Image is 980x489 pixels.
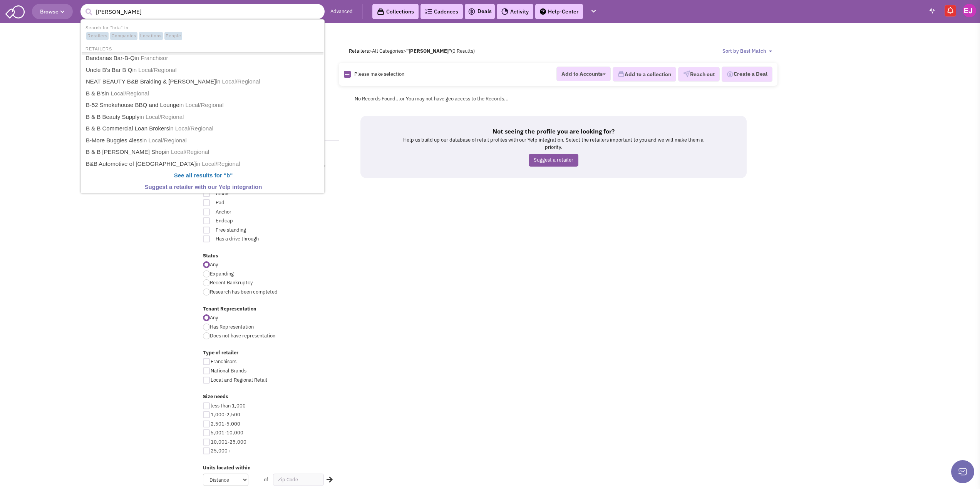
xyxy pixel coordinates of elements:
a: B&B Automotive of [GEOGRAPHIC_DATA]in Local/Regional [84,159,323,170]
label: Units located within [203,464,339,472]
label: Status [203,252,339,260]
span: in Local/Regional [179,102,224,108]
span: People [164,32,182,40]
span: Retailers [86,32,109,40]
span: Free standing [211,227,296,234]
img: VectorPaper_Plane.png [683,70,690,77]
span: in Local/Regional [105,90,149,97]
a: See all results for "b" [84,170,323,181]
span: Companies [110,32,137,40]
a: Advanced [330,8,353,15]
b: "[PERSON_NAME]" [406,48,451,54]
span: Research has been completed [210,289,278,295]
input: Search [80,4,325,19]
span: less than 1,000 [211,402,246,409]
span: Inline [211,190,296,197]
span: of [264,476,268,483]
span: 25,000+ [211,447,231,454]
a: NEAT BEAUTY B&B Braiding & [PERSON_NAME]in Local/Regional [84,76,323,87]
img: icon-deals.svg [468,7,476,16]
img: Activity.png [501,8,508,15]
img: Erin Jarquin [963,4,976,17]
span: in Local/Regional [142,137,187,144]
b: See all results for "b" [174,172,233,179]
span: in Local/Regional [165,149,209,155]
div: Search Nearby [322,475,334,485]
span: > [403,48,406,54]
span: Recent Bankruptcy [210,279,253,286]
a: B & B Commercial Loan Brokersin Local/Regional [84,123,323,134]
label: Type of retailer [203,349,339,357]
span: National Brands [211,367,246,374]
button: Browse [32,4,73,19]
img: help.png [540,8,546,15]
img: Deal-Dollar.png [727,70,734,78]
span: in Local/Regional [216,78,260,85]
b: Suggest a retailer with our Yelp integration [145,184,262,190]
a: Activity [497,4,533,19]
p: Help us build up our database of retail profiles with our Yelp integration. Select the retailers ... [399,137,708,151]
a: Deals [468,7,492,16]
span: Anchor [211,209,296,216]
a: B & B'sin Local/Regional [84,88,323,99]
a: B & B [PERSON_NAME] Shopin Local/Regional [84,147,323,158]
span: All Categories (0 Results) [372,48,475,54]
a: Bandanas Bar-B-Qin Franchisor [84,53,323,64]
img: icon-collection-lavender-black.svg [377,8,384,15]
h5: Not seeing the profile you are looking for? [399,127,708,135]
span: 10,001-25,000 [211,439,246,445]
button: Add to a collection [613,67,676,82]
span: Browse [40,8,65,15]
span: Endcap [211,217,296,225]
span: Does not have representation [210,332,275,339]
span: Has Representation [210,324,254,330]
label: Tenant Representation [203,305,339,313]
span: 2,501-5,000 [211,421,240,427]
a: Help-Center [535,4,583,19]
a: B-More Buggies 4lessin Local/Regional [84,135,323,146]
span: in Local/Regional [196,160,240,167]
span: > [369,48,372,54]
a: B & B Beauty Supplyin Local/Regional [84,112,323,123]
span: Franchisors [211,358,236,365]
img: Rectangle.png [344,71,351,78]
li: Search for "bria" in [82,23,323,41]
a: Cadences [420,4,463,19]
label: Size needs [203,393,339,401]
a: Suggest a retailer with our Yelp integration [84,182,323,192]
img: icon-collection-lavender.png [618,70,625,77]
li: RETAILERS [82,44,323,52]
a: Retailers [349,48,369,54]
a: Collections [372,4,419,19]
span: Locations [139,32,163,40]
a: Uncle B's Bar B Qin Local/Regional [84,65,323,76]
span: Pad [211,199,296,207]
img: SmartAdmin [5,4,25,18]
button: Reach out [678,67,720,82]
span: Please make selection [354,71,404,77]
span: Has a drive through [211,235,296,243]
span: Expanding [210,270,234,277]
span: Local and Regional Retail [211,377,267,383]
span: in Local/Regional [139,113,184,120]
a: Suggest a retailer [529,154,578,167]
span: in Local/Regional [132,67,176,73]
span: 5,001-10,000 [211,429,243,436]
input: Zip Code [273,474,324,486]
span: Any [210,261,218,268]
button: Create a Deal [722,67,772,82]
span: in Local/Regional [169,125,213,132]
a: B-52 Smokehouse BBQ and Loungein Local/Regional [84,100,323,111]
button: Add to Accounts [556,67,611,81]
span: Any [210,314,218,321]
img: Cadences_logo.png [425,9,432,14]
span: 1,000-2,500 [211,411,240,418]
span: No Records Found...or You may not have geo access to the Records... [355,95,509,102]
span: in Franchisor [135,55,168,61]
